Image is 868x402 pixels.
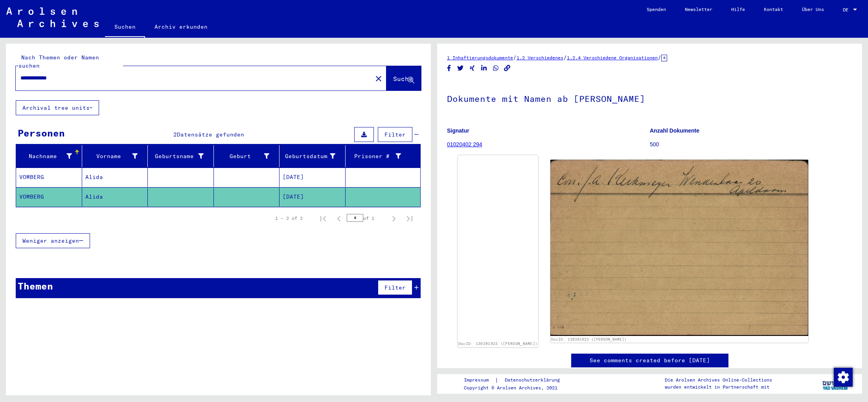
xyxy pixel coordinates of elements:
[19,152,72,160] div: Nachname
[280,145,346,167] mat-header-cell: Geburtsdatum
[275,215,303,222] div: 1 – 2 of 2
[384,284,406,291] span: Filter
[468,63,476,73] button: Share on Xing
[821,374,850,393] img: yv_logo.png
[378,127,412,142] button: Filter
[492,63,500,73] button: Share on WhatsApp
[331,210,347,226] button: Previous page
[22,237,79,244] span: Weniger anzeigen
[151,150,213,162] div: Geburtsname
[551,337,627,341] a: DocID: 130391923 ([PERSON_NAME])
[347,214,386,222] div: of 1
[85,150,148,162] div: Vorname
[16,100,99,115] button: Archival tree units
[447,81,852,115] h1: Dokumente mit Namen ab [PERSON_NAME]
[447,55,513,61] a: 1 Inhaftierungsdokumente
[280,187,346,207] mat-cell: [DATE]
[173,131,177,138] span: 2
[217,152,270,160] div: Geburt‏
[18,126,65,140] div: Personen
[82,168,148,187] mat-cell: Alida
[85,152,138,160] div: Vorname
[503,63,511,73] button: Copy link
[458,341,538,346] a: DocID: 130391923 ([PERSON_NAME])
[650,140,852,149] p: 500
[217,150,280,162] div: Geburt‏
[402,210,417,226] button: Last page
[283,150,345,162] div: Geburtsdatum
[658,54,661,61] span: /
[590,356,710,365] a: See comments created before [DATE]
[16,187,82,207] mat-cell: VOMBERG
[82,187,148,207] mat-cell: Alida
[18,279,53,293] div: Themen
[18,54,99,69] mat-label: Nach Themen oder Namen suchen
[843,7,851,13] span: DE
[513,54,517,61] span: /
[464,376,569,384] div: |
[145,17,217,36] a: Archiv erkunden
[386,210,402,226] button: Next page
[349,150,411,162] div: Prisoner #
[567,55,658,61] a: 1.2.4 Verschiedene Organisationen
[447,127,469,134] b: Signatur
[384,131,406,138] span: Filter
[315,210,331,226] button: First page
[464,384,569,391] p: Copyright © Arolsen Archives, 2021
[550,160,808,336] img: 002.jpg
[283,152,335,160] div: Geburtsdatum
[16,233,90,248] button: Weniger anzeigen
[214,145,280,167] mat-header-cell: Geburt‏
[6,7,99,27] img: Arolsen_neg.svg
[151,152,204,160] div: Geburtsname
[480,63,488,73] button: Share on LinkedIn
[665,384,772,391] p: wurden entwickelt in Partnerschaft mit
[16,145,82,167] mat-header-cell: Nachname
[280,168,346,187] mat-cell: [DATE]
[349,152,401,160] div: Prisoner #
[464,376,495,384] a: Impressum
[498,376,569,384] a: Datenschutzerklärung
[374,74,383,83] mat-icon: close
[82,145,148,167] mat-header-cell: Vorname
[346,145,421,167] mat-header-cell: Prisoner #
[371,70,386,86] button: Clear
[378,280,412,295] button: Filter
[665,376,772,384] p: Die Arolsen Archives Online-Collections
[445,63,453,73] button: Share on Facebook
[386,66,421,90] button: Suche
[650,127,699,134] b: Anzahl Dokumente
[563,54,567,61] span: /
[447,141,482,148] a: 01020402 294
[834,368,853,387] img: Zustimmung ändern
[148,145,214,167] mat-header-cell: Geburtsname
[105,17,145,38] a: Suchen
[16,168,82,187] mat-cell: VOMBERG
[393,75,413,83] span: Suche
[456,63,465,73] button: Share on Twitter
[517,55,563,61] a: 1.2 Verschiedenes
[19,150,82,162] div: Nachname
[177,131,244,138] span: Datensätze gefunden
